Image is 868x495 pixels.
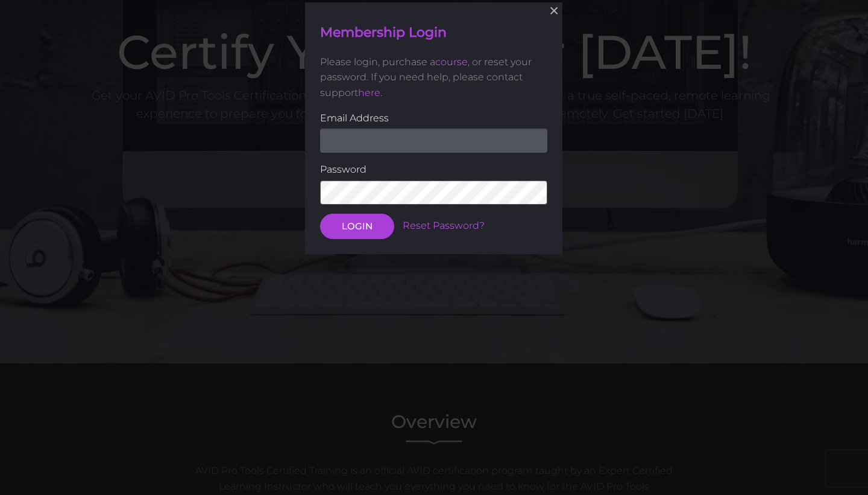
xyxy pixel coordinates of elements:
[320,110,547,126] label: Email Address
[435,56,468,67] a: course
[320,24,547,42] h4: Membership Login
[320,213,394,238] button: LOGIN
[358,87,380,98] a: here
[320,162,547,177] label: Password
[403,220,485,231] a: Reset Password?
[320,54,547,100] p: Please login, purchase a , or reset your password. If you need help, please contact support .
